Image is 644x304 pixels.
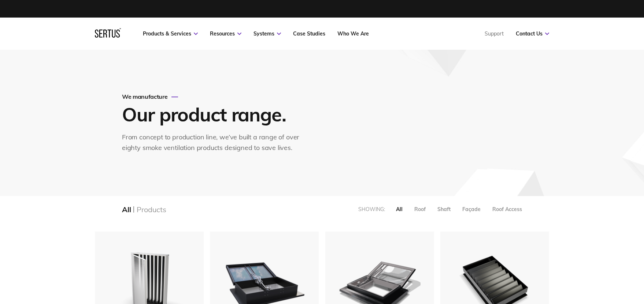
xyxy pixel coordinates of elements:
div: Shaft [437,206,451,213]
div: Roof Access [492,206,522,213]
a: Resources [210,30,241,37]
a: Case Studies [293,30,325,37]
h1: Our product range. [122,102,305,126]
div: From concept to production line, we’ve built a range of over eighty smoke ventilation products de... [122,132,307,153]
div: Products [137,205,166,214]
a: Products & Services [143,30,198,37]
a: Support [485,30,504,37]
div: All [396,206,403,213]
a: Who We Are [337,30,369,37]
div: All [122,205,131,214]
div: Showing: [358,206,385,213]
a: Systems [253,30,281,37]
a: Contact Us [516,30,549,37]
div: We manufacture [122,93,307,100]
div: Roof [414,206,426,213]
div: Façade [462,206,481,213]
